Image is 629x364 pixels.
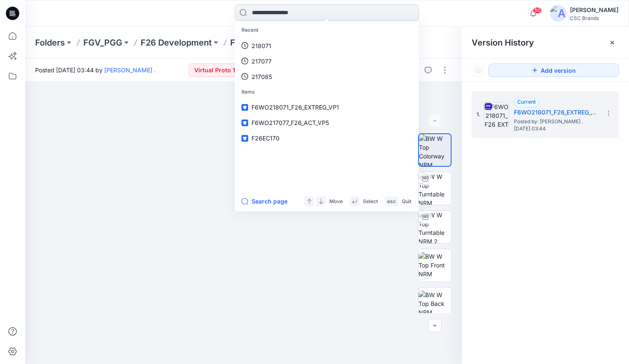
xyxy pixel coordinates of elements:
[570,5,619,15] div: [PERSON_NAME]
[252,41,271,50] p: 218071
[329,197,343,206] p: Move
[252,135,280,142] span: F26EC170
[472,38,534,48] span: Version History
[533,7,542,14] span: 50
[252,72,272,81] p: 217085
[418,211,451,243] img: BW W Top Turntable NRM 2
[236,69,417,84] a: 217085
[252,57,272,66] p: 217077
[514,107,598,117] h5: F6WO218071_F26_EXTREG_VP1
[35,66,156,74] span: Posted [DATE] 03:44 by
[236,38,417,53] a: 218071
[418,172,451,205] img: BW W Top Turntable NRM
[514,126,598,132] span: [DATE] 03:44
[104,66,156,74] a: [PERSON_NAME] .
[609,39,616,46] button: Close
[83,37,122,48] a: FGV_PGG
[230,37,357,48] p: F6WO218071_F26_EXTREG_VP1
[252,119,329,126] span: F6WO217077_F26_ACT_VP5
[236,99,417,115] a: F6WO218071_F26_EXTREG_VP1
[418,252,451,278] img: BW W Top Front NRM
[241,196,288,206] button: Search page
[236,115,417,130] a: F6WO217077_F26_ACT_VP5
[550,5,567,22] img: avatar
[514,117,598,126] span: Posted by: Ari .
[363,197,378,206] p: Select
[488,64,619,77] button: Add version
[477,111,480,118] span: 1.
[236,23,417,38] p: Recent
[236,53,417,69] a: 217077
[236,130,417,146] a: F26EC170
[236,84,417,100] p: Items
[418,290,451,317] img: BW W Top Back NRM
[517,99,536,105] span: Current
[402,197,411,206] p: Quit
[387,197,396,206] p: esc
[419,134,451,166] img: BW W Top Colorway NRM
[484,102,509,127] img: F6WO218071_F26_EXTREG_VP1
[570,15,619,21] div: CSC Brands
[252,104,339,111] span: F6WO218071_F26_EXTREG_VP1
[141,37,212,48] a: F26 Development
[35,37,65,48] a: Folders
[472,64,485,77] button: Show Hidden Versions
